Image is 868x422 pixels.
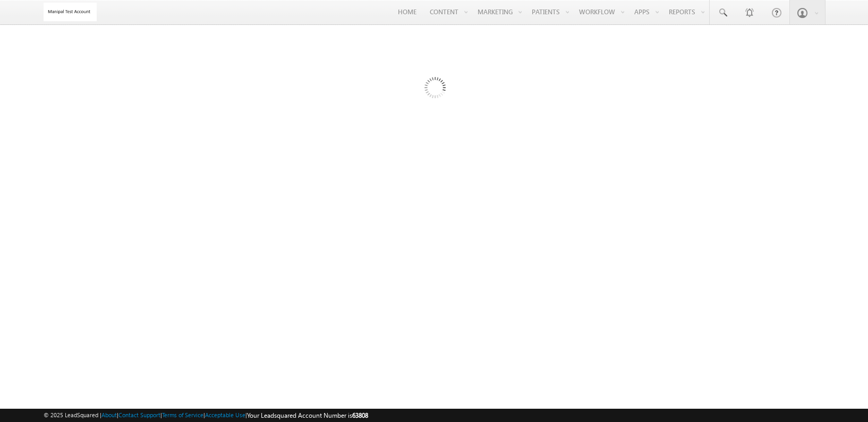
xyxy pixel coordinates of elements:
img: Custom Logo [44,3,97,21]
a: About [101,411,117,418]
a: Contact Support [118,411,160,418]
span: 63808 [352,411,368,419]
a: Terms of Service [162,411,203,418]
span: © 2025 LeadSquared | | | | | [44,410,368,420]
img: Loading... [379,35,489,144]
span: Your Leadsquared Account Number is [247,411,368,419]
a: Acceptable Use [205,411,245,418]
